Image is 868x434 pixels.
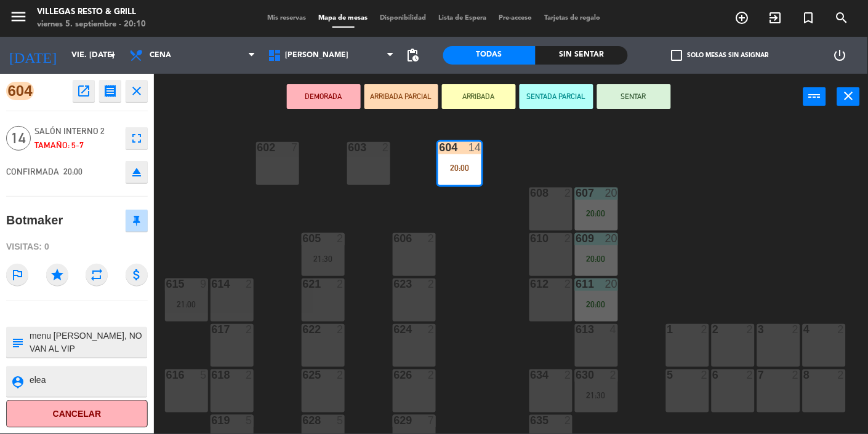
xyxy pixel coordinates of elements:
[37,6,146,18] div: Villegas Resto & Grill
[838,324,845,335] div: 2
[105,48,120,63] i: arrow_drop_down
[34,124,119,138] span: Salón Interno 2
[6,264,28,286] i: outlined_flag
[576,233,577,244] div: 609
[382,142,390,153] div: 2
[803,87,826,106] button: power_input
[6,400,148,428] button: Cancelar
[428,278,435,290] div: 2
[126,80,148,102] button: close
[735,10,750,25] i: add_circle_outline
[672,50,683,61] span: check_box_outline_blank
[576,324,577,335] div: 613
[287,84,361,109] button: DEMORADA
[246,369,253,381] div: 2
[576,278,577,290] div: 611
[337,369,344,381] div: 2
[6,82,34,100] span: 604
[212,415,212,426] div: 619
[536,46,628,65] div: Sin sentar
[576,369,577,381] div: 630
[792,324,800,335] div: 2
[701,324,709,335] div: 2
[667,369,668,381] div: 5
[428,233,435,244] div: 2
[99,80,121,102] button: receipt
[565,415,572,426] div: 2
[303,324,303,335] div: 622
[129,84,144,98] i: close
[126,264,148,286] i: attach_money
[520,84,593,109] button: SENTADA PARCIAL
[442,84,516,109] button: ARRIBADA
[200,278,207,290] div: 9
[246,415,253,426] div: 5
[129,131,144,146] i: fullscreen
[166,278,167,290] div: 615
[701,369,709,381] div: 2
[103,84,118,98] i: receipt
[438,164,481,172] div: 20:00
[804,369,805,381] div: 8
[246,324,253,335] div: 2
[10,336,24,349] i: subject
[150,51,171,60] span: Cena
[576,187,577,199] div: 607
[428,415,435,426] div: 7
[246,278,253,290] div: 2
[63,167,82,176] span: 20:00
[605,187,617,199] div: 20
[575,391,618,400] div: 21:30
[610,369,617,381] div: 2
[713,369,713,381] div: 6
[313,15,374,22] span: Mapa de mesas
[303,233,303,244] div: 605
[838,369,845,381] div: 2
[428,369,435,381] div: 2
[200,369,207,381] div: 5
[493,15,539,22] span: Pre-acceso
[405,48,420,63] span: pending_actions
[833,48,848,63] i: power_settings_new
[212,324,212,335] div: 617
[758,324,759,335] div: 3
[46,264,68,286] i: star
[37,18,146,31] div: viernes 5. septiembre - 20:10
[257,142,258,153] div: 602
[291,142,299,153] div: 7
[747,324,754,335] div: 2
[835,10,850,25] i: search
[605,233,617,244] div: 20
[337,233,344,244] div: 2
[443,46,536,65] div: Todas
[126,161,148,183] button: eject
[575,300,618,309] div: 20:00
[302,254,345,263] div: 21:30
[6,167,59,176] span: CONFIRMADA
[597,84,671,109] button: SENTAR
[34,138,119,152] div: Tamaño: 5-7
[758,369,759,381] div: 7
[129,165,144,180] i: eject
[86,264,108,286] i: repeat
[747,369,754,381] div: 2
[126,127,148,149] button: fullscreen
[10,375,24,389] i: person_pin
[440,142,440,153] div: 604
[565,233,572,244] div: 2
[804,324,805,335] div: 4
[842,89,856,103] i: close
[166,369,167,381] div: 616
[303,278,303,290] div: 621
[6,210,63,231] div: Botmaker
[768,10,783,25] i: exit_to_app
[374,15,433,22] span: Disponibilidad
[672,50,769,61] label: Solo mesas sin asignar
[76,84,91,98] i: open_in_new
